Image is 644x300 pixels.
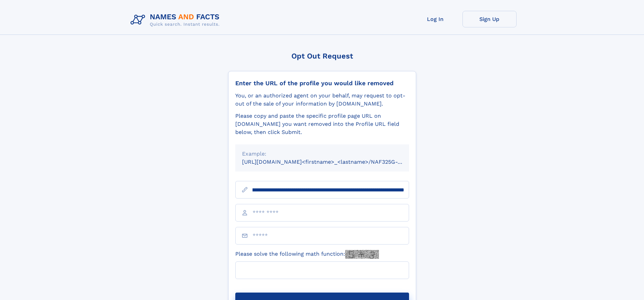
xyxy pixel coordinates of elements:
[235,250,379,259] label: Please solve the following math function:
[235,92,409,108] div: You, or an authorized agent on your behalf, may request to opt-out of the sale of your informatio...
[462,11,517,27] a: Sign Up
[235,112,409,136] div: Please copy and paste the specific profile page URL on [DOMAIN_NAME] you want removed into the Pr...
[242,150,402,158] div: Example:
[228,52,416,60] div: Opt Out Request
[242,159,422,165] small: [URL][DOMAIN_NAME]<firstname>_<lastname>/NAF325G-xxxxxxxx
[408,11,462,27] a: Log In
[128,11,225,29] img: Logo Names and Facts
[235,79,409,87] div: Enter the URL of the profile you would like removed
